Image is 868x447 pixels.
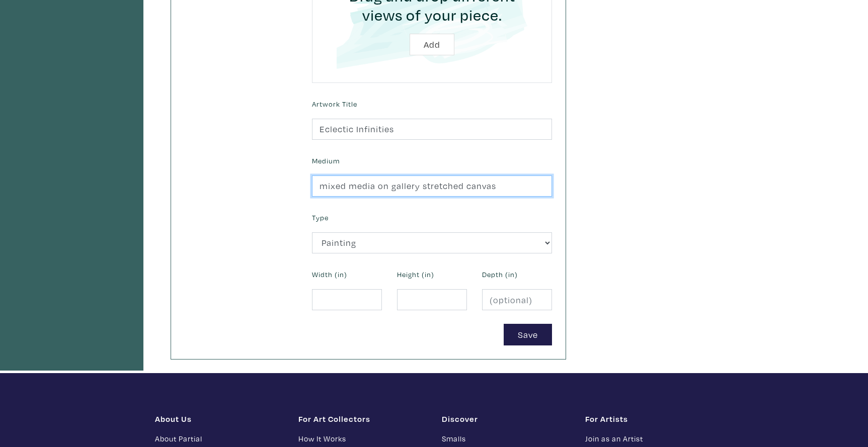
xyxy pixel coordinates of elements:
[442,433,570,444] a: Smalls
[155,414,283,424] h1: About Us
[312,175,552,197] input: Ex. Acrylic on canvas, giclee on photo paper
[585,414,714,424] h1: For Artists
[312,212,329,223] label: Type
[298,433,427,444] a: How It Works
[298,414,427,424] h1: For Art Collectors
[442,414,570,424] h1: Discover
[482,289,552,311] input: (optional)
[504,324,552,345] button: Save
[155,433,283,444] a: About Partial
[312,155,340,166] label: Medium
[585,433,714,444] a: Join as an Artist
[397,269,434,280] label: Height (in)
[482,269,518,280] label: Depth (in)
[312,269,347,280] label: Width (in)
[312,99,357,110] label: Artwork Title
